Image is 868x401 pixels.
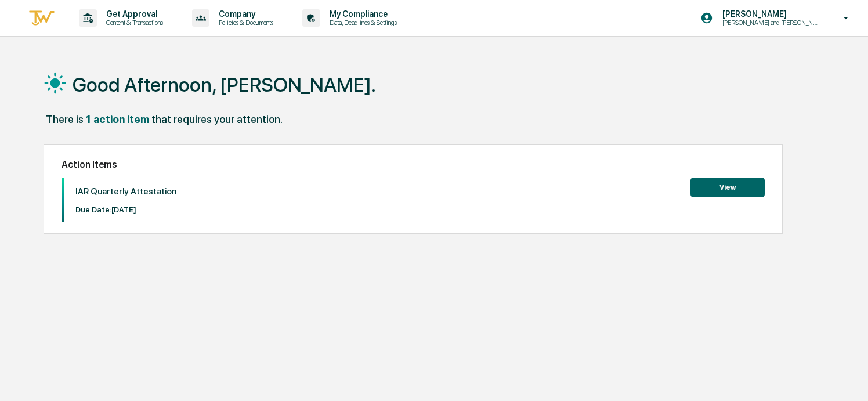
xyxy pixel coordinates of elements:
[690,178,765,197] button: View
[713,9,827,19] p: [PERSON_NAME]
[209,9,279,19] p: Company
[320,19,403,27] p: Data, Deadlines & Settings
[151,113,283,125] div: that requires your attention.
[28,9,56,28] img: logo
[97,9,169,19] p: Get Approval
[46,113,84,125] div: There is
[86,113,149,125] div: 1 action item
[209,19,279,27] p: Policies & Documents
[97,19,169,27] p: Content & Transactions
[75,186,176,197] p: IAR Quarterly Attestation
[73,73,376,96] h1: Good Afternoon, [PERSON_NAME].
[690,181,765,192] a: View
[62,159,765,170] h2: Action Items
[320,9,403,19] p: My Compliance
[75,205,176,214] p: Due Date: [DATE]
[713,19,827,27] p: [PERSON_NAME] and [PERSON_NAME] Onboarding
